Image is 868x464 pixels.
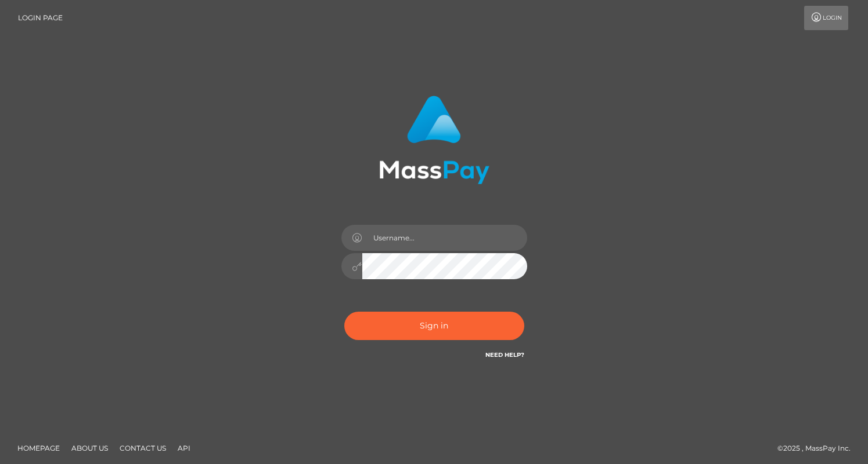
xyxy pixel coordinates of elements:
a: API [173,439,195,457]
a: Need Help? [485,351,524,359]
button: Sign in [344,312,524,340]
a: Contact Us [115,439,171,457]
a: About Us [67,439,113,457]
div: © 2025 , MassPay Inc. [777,442,859,455]
input: Username... [362,225,527,251]
a: Login [804,6,848,30]
a: Login Page [18,6,63,30]
img: MassPay Login [379,96,489,184]
a: Homepage [13,439,64,457]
